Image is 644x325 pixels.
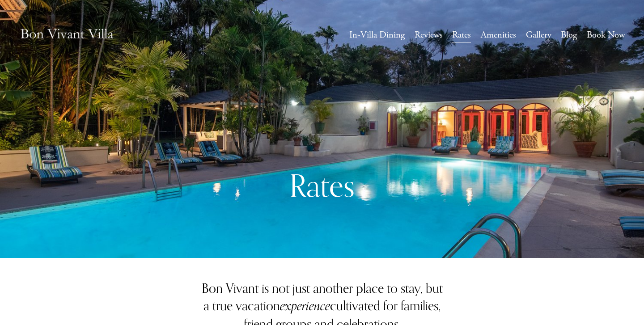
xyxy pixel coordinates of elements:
a: Rates [452,27,471,43]
a: Book Now [587,27,625,43]
img: Caribbean Vacation Rental | Bon Vivant Villa [19,19,114,51]
a: Amenities [481,27,516,43]
em: experience [280,295,330,317]
a: In-Villa Dining [349,27,405,43]
a: Reviews [415,27,443,43]
a: Blog [561,27,577,43]
h1: Rates [248,167,396,205]
a: Gallery [526,27,551,43]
